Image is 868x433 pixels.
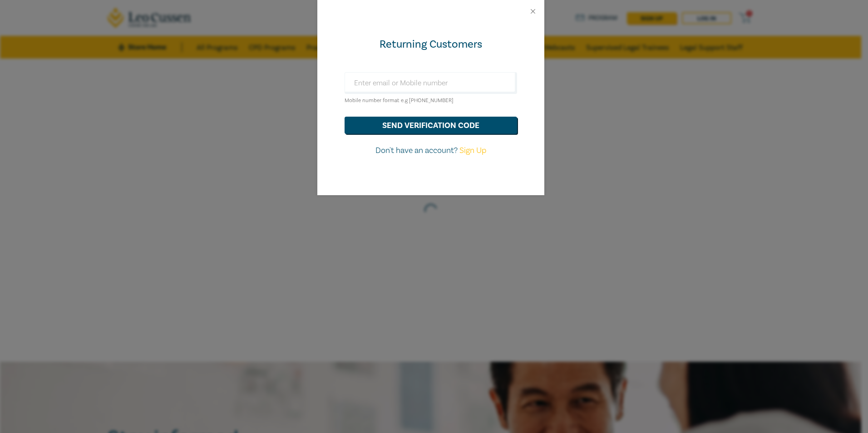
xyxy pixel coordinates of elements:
[345,72,517,94] input: Enter email or Mobile number
[345,97,454,104] small: Mobile number format e.g [PHONE_NUMBER]
[529,7,537,15] button: Close
[345,37,517,52] div: Returning Customers
[459,145,486,156] a: Sign Up
[345,145,517,157] p: Don't have an account?
[345,117,517,134] button: send verification code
